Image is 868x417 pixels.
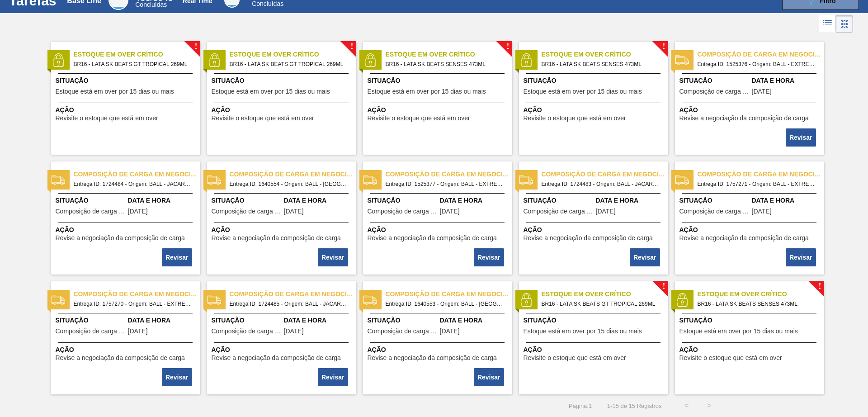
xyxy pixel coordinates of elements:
[440,196,510,205] span: Data e Hora
[675,394,698,417] button: <
[212,328,282,335] span: Composição de carga em negociação
[386,170,512,179] span: Composição de carga em negociação
[368,316,438,325] span: Situação
[679,316,822,325] span: Situação
[368,235,497,242] span: Revise a negociação da composição de carga
[56,115,158,122] span: Revisite o estoque que está em over
[230,170,356,179] span: Composição de carga em negociação
[368,88,486,95] span: Estoque está em over por 15 dias ou mais
[524,316,666,325] span: Situação
[819,15,836,33] div: Visão em Lista
[752,196,822,205] span: Data e Hora
[56,345,198,355] span: Ação
[386,289,512,299] span: Composição de carga em negociação
[212,225,354,235] span: Ação
[605,403,661,409] span: 1 - 15 de 15 Registros
[194,43,197,50] span: !
[56,225,198,235] span: Ação
[542,179,661,189] span: Entrega ID: 1724483 - Origem: BALL - JACAREÍ (SP) - Destino: BR16
[319,247,349,267] div: Completar tarefa: 30359184
[386,50,512,59] span: Estoque em Over Crítico
[56,88,174,95] span: Estoque está em over por 15 dias ou mais
[679,225,822,235] span: Ação
[212,355,341,361] span: Revise a negociação da composição de carga
[630,248,660,266] button: Revisar
[679,76,750,85] span: Situação
[56,235,185,242] span: Revise a negociação da composição de carga
[212,316,282,325] span: Situação
[679,105,822,115] span: Ação
[679,208,750,215] span: Composição de carga em negociação
[698,50,824,59] span: Composição de carga em negociação
[836,15,853,33] div: Visão em Cards
[679,235,809,242] span: Revise a negociação da composição de carga
[74,59,193,69] span: BR16 - LATA SK BEATS GT TROPICAL 269ML
[542,289,668,299] span: Estoque em Over Crítico
[524,345,666,355] span: Ação
[52,173,65,187] img: status
[284,208,304,215] span: 30/11/2024,
[752,208,772,215] span: 14/05/2025,
[631,247,661,267] div: Completar tarefa: 30359328
[519,53,533,67] img: status
[212,76,354,85] span: Situação
[524,76,666,85] span: Situação
[230,299,349,309] span: Entrega ID: 1724485 - Origem: BALL - JACAREÍ (SP) - Destino: BR16
[524,105,666,115] span: Ação
[698,394,721,417] button: >
[524,355,626,361] span: Revisite o estoque que está em over
[56,208,126,215] span: Composição de carga em negociação
[787,128,817,147] div: Completar tarefa: 30359171
[368,225,510,235] span: Ação
[474,248,504,266] button: Revisar
[212,345,354,355] span: Ação
[662,283,665,290] span: !
[675,173,689,187] img: status
[319,367,349,387] div: Completar tarefa: 30359331
[386,299,505,309] span: Entrega ID: 1640553 - Origem: BALL - TRÊS RIOS (RJ) - Destino: BR16
[569,403,592,409] span: Página : 1
[679,328,798,335] span: Estoque está em over por 15 dias ou mais
[74,289,200,299] span: Composição de carga em negociação
[524,235,653,242] span: Revise a negociação da composição de carga
[52,53,65,67] img: status
[208,173,221,187] img: status
[74,170,200,179] span: Composição de carga em negociação
[368,345,510,355] span: Ação
[363,293,377,307] img: status
[787,247,817,267] div: Completar tarefa: 30359329
[128,208,148,215] span: 22/03/2025,
[475,367,505,387] div: Completar tarefa: 30359343
[368,328,438,335] span: Composição de carga em negociação
[698,170,824,179] span: Composição de carga em negociação
[524,88,642,95] span: Estoque está em over por 15 dias ou mais
[475,247,505,267] div: Completar tarefa: 30359322
[440,316,510,325] span: Data e Hora
[56,328,126,335] span: Composição de carga em negociação
[386,179,505,189] span: Entrega ID: 1525377 - Origem: BALL - EXTREMA (MG) - Destino: BR16
[212,196,282,205] span: Situação
[230,289,356,299] span: Composição de carga em negociação
[208,53,221,67] img: status
[318,248,348,266] button: Revisar
[318,368,348,386] button: Revisar
[752,88,772,95] span: 17/07/2024,
[698,179,817,189] span: Entrega ID: 1757271 - Origem: BALL - EXTREMA (MG) - Destino: BR16
[698,289,824,299] span: Estoque em Over Crítico
[524,115,626,122] span: Revisite o estoque que está em over
[786,128,816,147] button: Revisar
[818,283,821,290] span: !
[542,59,661,69] span: BR16 - LATA SK BEATS SENSES 473ML
[128,328,148,335] span: 14/05/2025,
[675,293,689,307] img: status
[230,59,349,69] span: BR16 - LATA SK BEATS GT TROPICAL 269ML
[284,196,354,205] span: Data e Hora
[524,196,594,205] span: Situação
[675,53,689,67] img: status
[524,328,642,335] span: Estoque está em over por 15 dias ou mais
[679,345,822,355] span: Ação
[368,105,510,115] span: Ação
[56,105,198,115] span: Ação
[698,59,817,69] span: Entrega ID: 1525376 - Origem: BALL - EXTREMA (MG) - Destino: BR16
[506,43,509,50] span: !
